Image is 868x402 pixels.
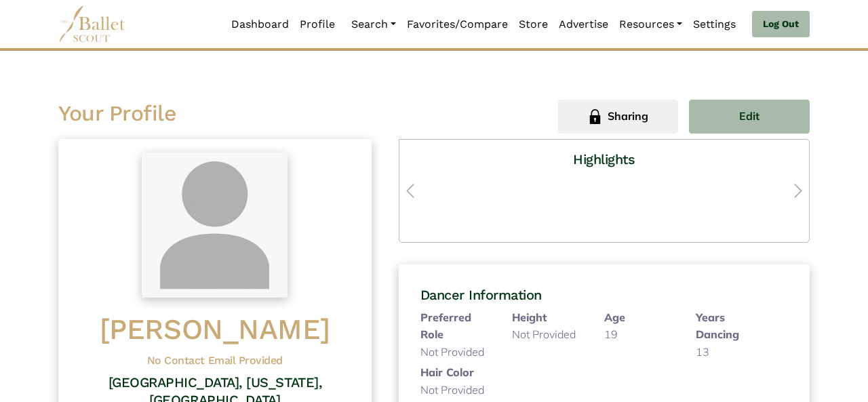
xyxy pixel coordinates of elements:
span: Sharing [608,108,648,125]
b: Age [604,310,625,324]
span: Edit [739,108,759,125]
a: Favorites/Compare [401,10,513,39]
p: Not Provided [420,382,491,399]
a: Store [513,10,553,39]
h2: Your Profile [58,100,423,128]
img: dummy_profile_pic.jpg [142,153,288,298]
a: Advertise [553,10,614,39]
a: Log Out [752,11,810,38]
p: Not Provided [420,344,491,361]
b: Height [512,310,547,324]
a: Search [346,10,401,39]
a: Dashboard [226,10,294,39]
h4: Dancer Information [420,286,788,304]
b: Years Dancing [696,310,739,342]
button: Sharing [558,100,679,134]
b: Preferred Role [420,310,471,342]
b: Hair Color [420,365,474,379]
h4: Highlights [410,150,798,168]
h5: No Contact Email Provided [80,354,350,368]
h1: [PERSON_NAME] [80,311,350,348]
a: Resources [614,10,688,39]
p: 19 [604,326,675,344]
button: Edit [689,100,810,134]
span: Provided [532,327,576,341]
a: Settings [688,10,741,39]
span: Not [512,327,530,341]
p: 13 [696,344,766,361]
a: Profile [294,10,340,39]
